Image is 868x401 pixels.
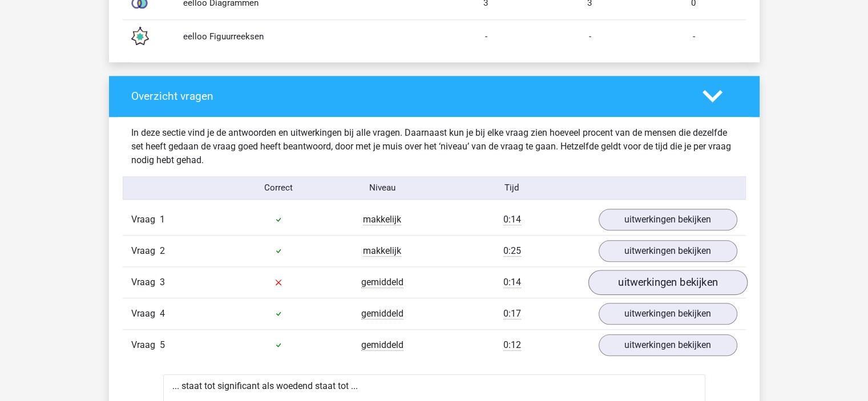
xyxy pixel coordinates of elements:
[599,303,737,325] a: uitwerkingen bekijken
[160,277,165,287] span: 3
[503,339,521,351] span: 0:12
[227,181,330,195] div: Correct
[131,213,160,226] span: Vraag
[160,245,165,256] span: 2
[363,245,401,257] span: makkelijk
[160,214,165,225] span: 1
[538,30,642,43] div: -
[434,181,590,195] div: Tijd
[160,308,165,319] span: 4
[175,30,434,43] div: eelloo Figuurreeksen
[131,90,685,103] h4: Overzicht vragen
[131,338,160,352] span: Vraag
[361,277,403,288] span: gemiddeld
[160,339,165,350] span: 5
[131,307,160,321] span: Vraag
[131,276,160,289] span: Vraag
[125,22,154,51] img: figure_sequences.119d9c38ed9f.svg
[330,181,434,195] div: Niveau
[123,126,746,167] div: In deze sectie vind je de antwoorden en uitwerkingen bij alle vragen. Daarnaast kun je bij elke v...
[503,308,521,319] span: 0:17
[363,214,401,225] span: makkelijk
[131,244,160,258] span: Vraag
[434,30,538,43] div: -
[503,277,521,288] span: 0:14
[599,334,737,356] a: uitwerkingen bekijken
[588,270,747,295] a: uitwerkingen bekijken
[599,240,737,262] a: uitwerkingen bekijken
[361,339,403,351] span: gemiddeld
[503,214,521,225] span: 0:14
[599,209,737,230] a: uitwerkingen bekijken
[642,30,746,43] div: -
[361,308,403,319] span: gemiddeld
[503,245,521,257] span: 0:25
